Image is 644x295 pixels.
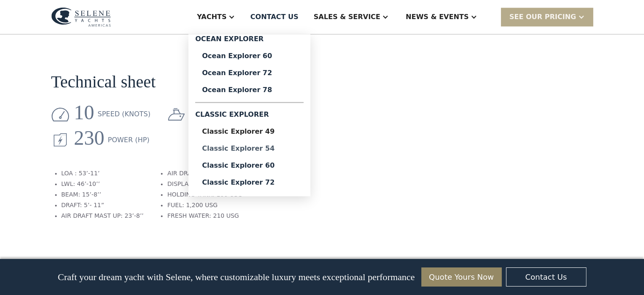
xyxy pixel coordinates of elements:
div: Classic Explorer 60 [202,162,297,169]
li: BEAM: 15’-8’’ [61,190,144,199]
h2: 10 [74,101,94,124]
div: Classic Explorer 72 [202,179,297,186]
div: Classic Explorer 54 [202,145,297,152]
div: Contact US [250,12,299,22]
li: FRESH WATER: 210 USG [167,211,275,220]
div: Yachts [197,12,227,22]
li: DRAFT: 5’- 11” [61,201,144,210]
h2: Technical sheet [51,73,156,91]
a: Ocean Explorer 78 [195,81,304,98]
div: speed (knots) [98,109,151,119]
li: DISPLACEMENT: 68,800 LBS (30.5 T) [167,180,275,188]
a: Classic Explorer 72 [195,174,304,191]
a: Classic Explorer 54 [195,140,304,157]
li: HOLDING TANK: 100 USG [167,190,275,199]
div: Ocean Explorer 72 [202,70,297,76]
div: SEE Our Pricing [509,12,576,22]
div: Classic Explorer [195,106,304,123]
h2: 230 [74,127,105,149]
div: Classic Explorer 49 [202,128,297,135]
li: LWL: 46’-10’’ [61,180,144,188]
div: News & EVENTS [406,12,469,22]
div: Ocean Explorer 60 [202,53,297,59]
li: AIR DRAFT MAST UP: 23’-8’’ [61,211,144,220]
li: FUEL: 1,200 USG [167,201,275,210]
nav: Yachts [188,34,310,196]
a: Classic Explorer 60 [195,157,304,174]
a: Ocean Explorer 72 [195,65,304,81]
a: Classic Explorer 49 [195,123,304,140]
li: AIR DRAFT MAST DOWN: 14’-2’’ [167,169,275,178]
img: logo [51,7,111,27]
div: SEE Our Pricing [501,8,593,26]
div: Power (HP) [108,135,150,145]
div: Ocean Explorer [195,34,304,48]
a: Quote Yours Now [421,267,502,287]
p: Craft your dream yacht with Selene, where customizable luxury meets exceptional performance [58,272,415,283]
li: LOA : 53’-11’ [61,169,144,178]
div: Sales & Service [314,12,380,22]
div: Ocean Explorer 78 [202,87,297,93]
a: Ocean Explorer 60 [195,48,304,65]
a: Contact Us [506,267,586,287]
